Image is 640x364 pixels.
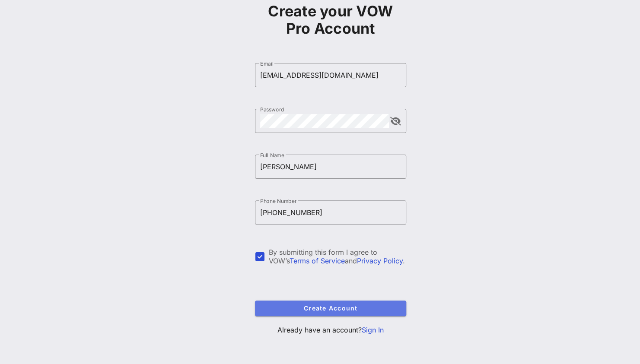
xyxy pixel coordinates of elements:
[262,304,399,312] span: Create Account
[269,248,406,265] div: By submitting this form I agree to VOW’s and .
[260,152,284,158] label: Full Name
[255,325,406,335] p: Already have an account?
[357,256,403,265] a: Privacy Policy
[260,60,274,67] label: Email
[390,117,401,126] button: append icon
[260,106,284,113] label: Password
[255,3,406,37] h1: Create your VOW Pro Account
[362,326,384,334] a: Sign In
[290,256,345,265] a: Terms of Service
[260,198,296,204] label: Phone Number
[255,301,406,316] button: Create Account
